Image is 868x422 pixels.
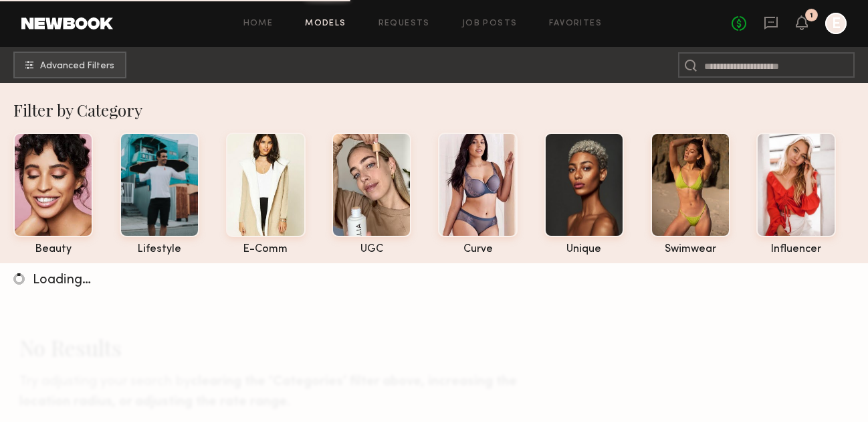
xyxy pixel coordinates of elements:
div: lifestyle [120,244,199,255]
a: Job Posts [462,19,518,28]
span: Advanced Filters [40,62,114,71]
div: Filter by Category [13,99,868,121]
a: Requests [378,19,430,28]
div: curve [438,244,518,255]
a: Favorites [549,19,602,28]
div: beauty [13,244,93,255]
div: unique [544,244,624,255]
div: 1 [810,12,813,19]
a: Home [243,19,274,28]
a: E [825,13,847,34]
div: e-comm [226,244,306,255]
a: Models [305,19,346,28]
div: swimwear [651,244,730,255]
span: Loading… [33,274,91,287]
div: UGC [332,244,411,255]
div: influencer [756,244,836,255]
button: Advanced Filters [13,52,126,78]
